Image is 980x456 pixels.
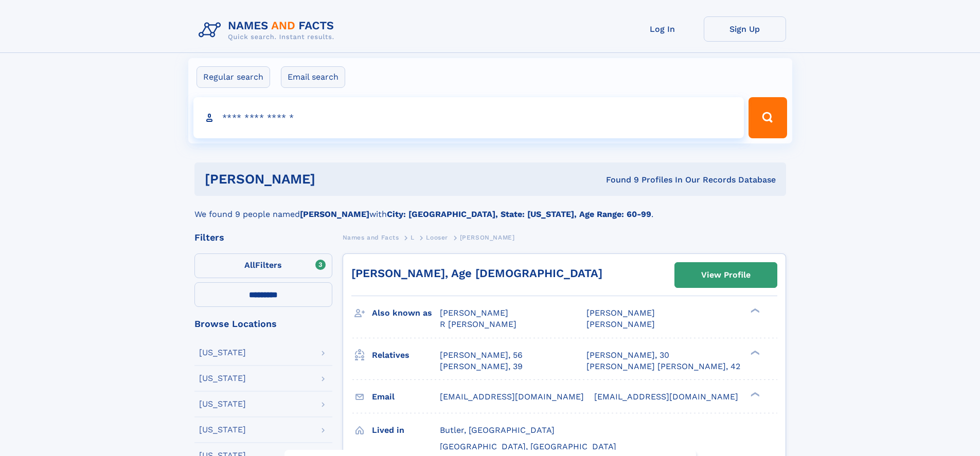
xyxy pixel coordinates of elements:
[586,350,669,361] a: [PERSON_NAME], 30
[440,361,523,372] a: [PERSON_NAME], 39
[586,361,740,372] a: [PERSON_NAME] [PERSON_NAME], 42
[440,392,584,402] span: [EMAIL_ADDRESS][DOMAIN_NAME]
[372,304,440,322] h3: Also known as
[586,319,655,329] span: [PERSON_NAME]
[205,173,461,186] h1: [PERSON_NAME]
[701,263,751,287] div: View Profile
[426,234,448,241] span: Looser
[199,426,246,434] div: [US_STATE]
[704,16,786,42] a: Sign Up
[199,349,246,357] div: [US_STATE]
[387,209,651,219] b: City: [GEOGRAPHIC_DATA], State: [US_STATE], Age Range: 60-99
[197,66,270,88] label: Regular search
[351,267,602,280] a: [PERSON_NAME], Age [DEMOGRAPHIC_DATA]
[194,233,332,242] div: Filters
[748,307,760,314] div: ❯
[372,388,440,406] h3: Email
[372,346,440,364] h3: Relatives
[586,308,655,318] span: [PERSON_NAME]
[621,16,704,42] a: Log In
[199,374,246,382] div: [US_STATE]
[193,97,744,138] input: search input
[440,350,523,361] a: [PERSON_NAME], 56
[748,349,760,356] div: ❯
[440,425,555,435] span: Butler, [GEOGRAPHIC_DATA]
[194,196,786,221] div: We found 9 people named with .
[675,263,777,287] a: View Profile
[748,391,760,397] div: ❯
[281,66,345,88] label: Email search
[411,234,415,241] span: L
[244,260,255,270] span: All
[594,392,738,402] span: [EMAIL_ADDRESS][DOMAIN_NAME]
[194,253,332,278] label: Filters
[440,442,616,451] span: [GEOGRAPHIC_DATA], [GEOGRAPHIC_DATA]
[372,422,440,439] h3: Lived in
[343,231,399,244] a: Names and Facts
[460,174,776,186] div: Found 9 Profiles In Our Records Database
[460,234,515,241] span: [PERSON_NAME]
[411,231,415,244] a: L
[440,319,516,329] span: R [PERSON_NAME]
[749,97,787,138] button: Search Button
[199,400,246,408] div: [US_STATE]
[194,319,332,329] div: Browse Locations
[194,16,343,44] img: Logo Names and Facts
[426,231,448,244] a: Looser
[440,308,508,318] span: [PERSON_NAME]
[300,209,369,219] b: [PERSON_NAME]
